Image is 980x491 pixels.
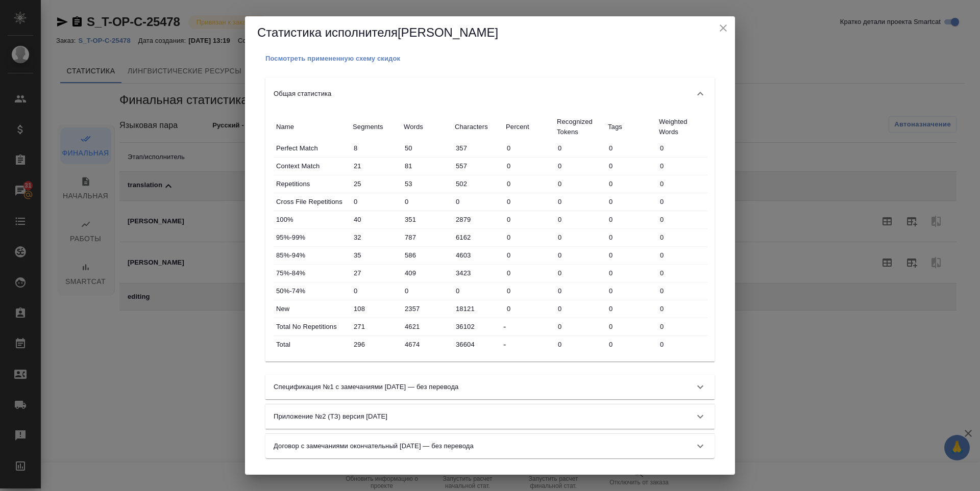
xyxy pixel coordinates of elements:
input: ✎ Введи что-нибудь [350,301,401,316]
input: ✎ Введи что-нибудь [605,319,656,334]
input: ✎ Введи что-нибудь [401,248,452,263]
input: ✎ Введи что-нибудь [350,159,401,173]
p: Characters [455,122,501,132]
input: ✎ Введи что-нибудь [554,319,605,334]
input: ✎ Введи что-нибудь [452,337,503,352]
p: Recognized Tokens [557,117,603,137]
input: ✎ Введи что-нибудь [656,337,707,352]
p: Name [276,122,348,132]
input: ✎ Введи что-нибудь [503,212,554,227]
input: ✎ Введи что-нибудь [656,230,707,245]
input: ✎ Введи что-нибудь [605,176,656,191]
input: ✎ Введи что-нибудь [452,266,503,280]
p: 95%-99% [276,232,348,243]
input: ✎ Введи что-нибудь [350,212,401,227]
button: close [716,20,731,36]
input: ✎ Введи что-нибудь [503,159,554,173]
input: ✎ Введи что-нибудь [605,266,656,280]
input: ✎ Введи что-нибудь [656,212,707,227]
input: ✎ Введи что-нибудь [503,194,554,209]
p: Посмотреть примененную схему скидок [265,55,400,62]
input: ✎ Введи что-нибудь [350,248,401,263]
p: Общая статистика [274,89,331,99]
input: ✎ Введи что-нибудь [554,159,605,173]
input: ✎ Введи что-нибудь [452,159,503,173]
div: - [503,339,554,351]
input: ✎ Введи что-нибудь [452,301,503,316]
p: Repetitions [276,179,348,189]
input: ✎ Введи что-нибудь [350,283,401,298]
input: ✎ Введи что-нибудь [554,248,605,263]
input: ✎ Введи что-нибудь [401,230,452,245]
input: ✎ Введи что-нибудь [656,283,707,298]
input: ✎ Введи что-нибудь [554,212,605,227]
input: ✎ Введи что-нибудь [350,230,401,245]
input: ✎ Введи что-нибудь [350,337,401,352]
input: ✎ Введи что-нибудь [401,159,452,173]
input: ✎ Введи что-нибудь [401,176,452,191]
input: ✎ Введи что-нибудь [503,301,554,316]
input: ✎ Введи что-нибудь [605,159,656,173]
input: ✎ Введи что-нибудь [656,319,707,334]
input: ✎ Введи что-нибудь [656,194,707,209]
h5: Статистика исполнителя [PERSON_NAME] [257,24,723,41]
input: ✎ Введи что-нибудь [503,230,554,245]
input: ✎ Введи что-нибудь [656,159,707,173]
div: Приложение №2 (ТЗ) версия [DATE] [265,404,715,429]
p: Words [404,122,450,132]
input: ✎ Введи что-нибудь [503,283,554,298]
p: Приложение №2 (ТЗ) версия [DATE] [274,411,387,422]
input: ✎ Введи что-нибудь [452,319,503,334]
p: 50%-74% [276,286,348,296]
input: ✎ Введи что-нибудь [554,194,605,209]
div: Общая статистика [265,77,715,110]
div: Спецификация №1 с замечаниями [DATE] — без перевода [265,375,715,399]
p: Percent [506,122,552,132]
input: ✎ Введи что-нибудь [401,319,452,334]
a: Посмотреть примененную схему скидок [265,54,400,62]
input: ✎ Введи что-нибудь [503,248,554,263]
input: ✎ Введи что-нибудь [656,176,707,191]
div: - [503,321,554,333]
p: 85%-94% [276,250,348,261]
p: Segments [353,122,399,132]
input: ✎ Введи что-нибудь [350,194,401,209]
p: 75%-84% [276,268,348,278]
input: ✎ Введи что-нибудь [605,230,656,245]
input: ✎ Введи что-нибудь [452,194,503,209]
input: ✎ Введи что-нибудь [401,301,452,316]
input: ✎ Введи что-нибудь [554,301,605,316]
input: ✎ Введи что-нибудь [452,141,503,156]
input: ✎ Введи что-нибудь [452,212,503,227]
input: ✎ Введи что-нибудь [350,319,401,334]
p: Perfect Match [276,143,348,153]
p: Weighted Words [659,117,705,137]
div: Договор с замечаниями окончательный [DATE] — без перевода [265,434,715,458]
input: ✎ Введи что-нибудь [605,301,656,316]
input: ✎ Введи что-нибудь [554,230,605,245]
p: Спецификация №1 с замечаниями [DATE] — без перевода [274,382,458,392]
input: ✎ Введи что-нибудь [350,266,401,280]
input: ✎ Введи что-нибудь [452,283,503,298]
input: ✎ Введи что-нибудь [554,337,605,352]
input: ✎ Введи что-нибудь [656,141,707,156]
p: 100% [276,215,348,225]
input: ✎ Введи что-нибудь [554,283,605,298]
input: ✎ Введи что-нибудь [554,176,605,191]
input: ✎ Введи что-нибудь [350,141,401,156]
input: ✎ Введи что-нибудь [503,141,554,156]
input: ✎ Введи что-нибудь [452,176,503,191]
p: Договор с замечаниями окончательный [DATE] — без перевода [274,441,474,451]
p: Context Match [276,161,348,171]
input: ✎ Введи что-нибудь [401,337,452,352]
input: ✎ Введи что-нибудь [656,248,707,263]
input: ✎ Введи что-нибудь [401,212,452,227]
input: ✎ Введи что-нибудь [605,212,656,227]
input: ✎ Введи что-нибудь [605,337,656,352]
input: ✎ Введи что-нибудь [401,283,452,298]
p: New [276,304,348,314]
input: ✎ Введи что-нибудь [401,194,452,209]
input: ✎ Введи что-нибудь [554,266,605,280]
input: ✎ Введи что-нибудь [350,176,401,191]
p: Total No Repetitions [276,322,348,332]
